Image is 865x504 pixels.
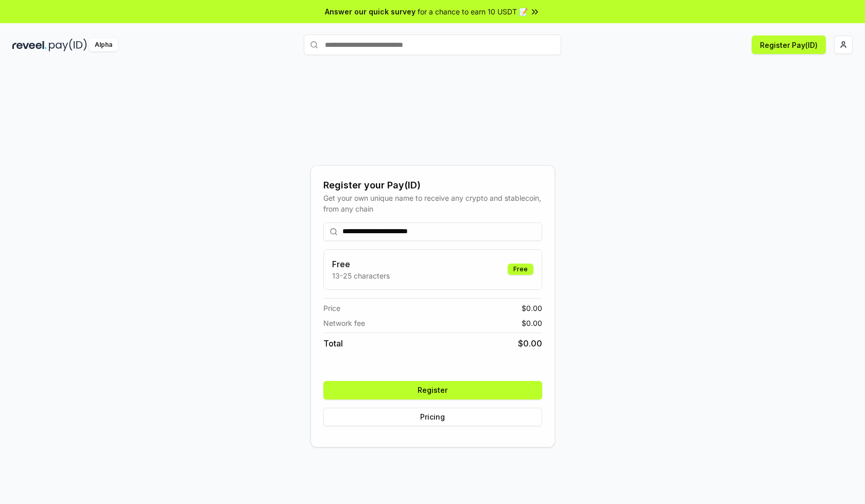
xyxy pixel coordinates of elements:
span: Answer our quick survey [325,6,416,17]
div: Free [508,264,533,275]
button: Register Pay(ID) [752,36,826,54]
span: Price [323,303,340,314]
h3: Free [332,258,390,270]
span: for a chance to earn 10 USDT 📝 [418,6,528,17]
div: Alpha [89,39,118,51]
button: Pricing [323,408,542,426]
span: $ 0.00 [522,318,542,328]
img: pay_id [49,39,87,51]
img: reveel_dark [12,39,47,51]
span: Total [323,337,343,350]
button: Register [323,381,542,399]
span: Network fee [323,318,365,328]
div: Get your own unique name to receive any crypto and stablecoin, from any chain [323,193,542,214]
span: $ 0.00 [522,303,542,314]
div: Register your Pay(ID) [323,178,542,193]
span: $ 0.00 [518,337,542,350]
p: 13-25 characters [332,270,390,281]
